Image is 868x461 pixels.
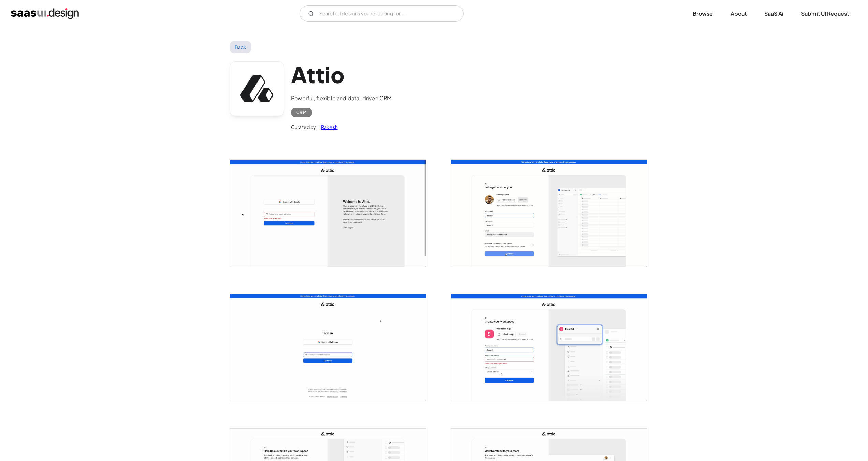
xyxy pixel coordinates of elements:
[230,41,252,53] a: Back
[230,160,426,267] a: open lightbox
[685,6,721,21] a: Browse
[451,160,647,267] img: 63e25b950f361025520fd3ac_Attio_%20Customer%20relationship%20lets%20get%20to%20know.png
[722,6,755,21] a: About
[296,108,307,117] div: CRM
[451,160,647,267] a: open lightbox
[230,294,426,401] img: 63e25b951c53f717ac60d83d_Attio_%20Customer%20relationship%20Sign%20In.png
[318,123,338,131] a: Rakesh
[756,6,792,21] a: SaaS Ai
[11,8,79,19] a: home
[451,294,647,401] a: open lightbox
[300,5,464,22] form: Email Form
[291,94,392,102] div: Powerful, flexible and data-driven CRM
[300,5,464,22] input: Search UI designs you're looking for...
[291,61,392,88] h1: Attio
[451,294,647,401] img: 63e25b953668e0035da57358_Attio_%20Customer%20relationship%20Create%20Workspace.png
[230,160,426,267] img: 63e25b967455a07d7c44aa86_Attio_%20Customer%20relationship%20Welcome.png
[230,294,426,401] a: open lightbox
[793,6,857,21] a: Submit UI Request
[291,123,318,131] div: Curated by:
